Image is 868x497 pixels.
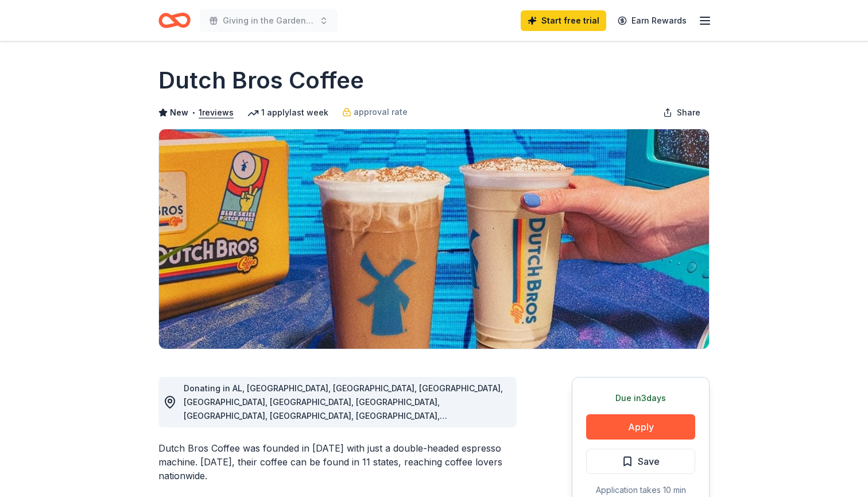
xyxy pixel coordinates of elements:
[192,108,196,117] span: •
[158,64,364,97] h1: Dutch Bros Coffee
[354,105,408,119] span: approval rate
[170,106,188,120] span: New
[247,106,328,120] div: 1 apply last week
[158,441,517,483] div: Dutch Bros Coffee was founded in [DATE] with just a double-headed espresso machine. [DATE], their...
[184,383,503,448] span: Donating in AL, [GEOGRAPHIC_DATA], [GEOGRAPHIC_DATA], [GEOGRAPHIC_DATA], [GEOGRAPHIC_DATA], [GEOG...
[158,7,191,34] a: Home
[611,10,693,31] a: Earn Rewards
[586,414,695,440] button: Apply
[677,106,700,120] span: Share
[521,10,606,31] a: Start free trial
[586,449,695,474] button: Save
[342,105,408,119] a: approval rate
[223,14,315,28] span: Giving in the Garden Party
[199,106,234,120] button: 1reviews
[200,9,338,32] button: Giving in the Garden Party
[159,129,709,349] img: Image for Dutch Bros Coffee
[586,391,695,405] div: Due in 3 days
[654,101,710,124] button: Share
[638,454,660,469] span: Save
[586,483,695,497] div: Application takes 10 min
